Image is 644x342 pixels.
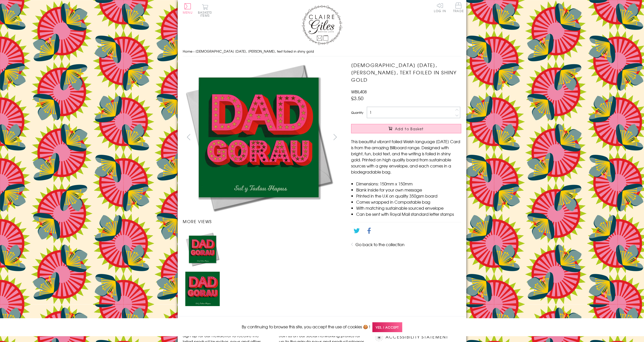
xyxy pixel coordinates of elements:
[222,229,262,269] li: Carousel Page 2
[356,211,461,217] li: Can be sent with Royal Mail standard letter stamps
[183,49,192,54] a: Home
[351,124,461,133] button: Add to Basket
[301,229,341,269] li: Carousel Page 4
[302,5,342,45] img: Claire Giles Greetings Cards
[330,131,341,143] button: next
[183,269,222,309] li: Carousel Page 5
[395,126,424,131] span: Add to Basket
[185,272,220,306] img: Welsh Father's Day, Dad Gorau, text foiled in shiny gold
[356,181,461,187] li: Dimensions: 150mm x 150mm
[183,3,193,14] button: Menu
[183,229,341,308] ul: Carousel Pagination
[351,95,364,102] span: £3.50
[183,46,461,57] nav: breadcrumbs
[222,269,262,309] li: Carousel Page 6
[356,187,461,193] li: Blank inside for your own message
[198,4,212,17] button: Basket0 items
[386,334,449,340] a: Accessibility Statement
[453,3,464,13] a: Trade
[434,3,446,12] a: Log In
[351,138,461,175] p: This beautiful vibrant foiled Welsh language [DATE] Card is from the amazing Billboard range. Des...
[183,61,335,213] img: Welsh Father's Day, Dad Gorau, text foiled in shiny gold
[193,49,194,54] span: ›
[372,322,402,332] span: Yes, I accept
[262,229,301,269] li: Carousel Page 3
[183,218,341,224] h3: More views
[185,232,220,266] img: Welsh Father's Day, Dad Gorau, text foiled in shiny gold
[183,229,222,269] li: Carousel Page 1 (Current Slide)
[242,275,242,275] img: Welsh Father's Day, Dad Gorau, text foiled in shiny gold
[183,131,194,143] button: prev
[200,10,212,18] span: 0 items
[356,205,461,211] li: With matching sustainable sourced envelope
[453,3,464,12] span: Trade
[351,89,367,95] span: WBIL408
[351,110,363,115] label: Quantity
[351,61,461,83] h1: [DEMOGRAPHIC_DATA] [DATE], [PERSON_NAME], text foiled in shiny gold
[355,241,405,247] a: Go back to the collection
[356,199,461,205] li: Comes wrapped in Compostable bag
[195,49,314,54] span: [DEMOGRAPHIC_DATA] [DATE], [PERSON_NAME], text foiled in shiny gold
[356,193,461,199] li: Printed in the U.K on quality 350gsm board
[183,10,193,15] span: Menu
